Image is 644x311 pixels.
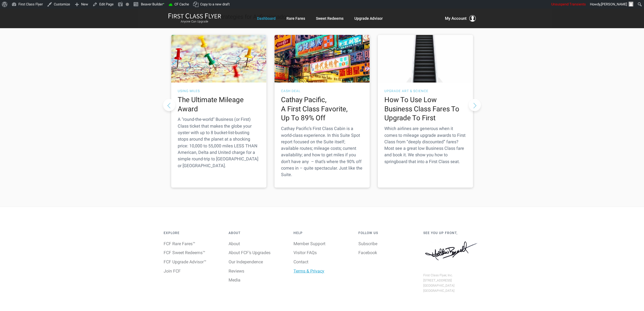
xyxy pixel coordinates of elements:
[359,250,377,255] a: Facebook
[281,95,363,123] h2: Cathay Pacific, A First Class Favorite, Up To 89% Off
[424,278,480,294] div: [STREET_ADDRESS] [GEOGRAPHIC_DATA] [GEOGRAPHIC_DATA]
[469,99,481,111] button: Next slide
[163,1,164,7] span: •
[164,250,206,255] a: FCF Sweet Redeems™
[359,231,415,235] h4: Follow Us
[178,95,260,114] h2: The Ultimate Mileage Award
[316,14,344,23] a: Sweet Redeems
[229,250,271,255] a: About FCF’s Upgrades
[424,273,480,278] div: First Class Flyer, Inc.
[385,89,466,93] h3: Upgrade Art & Science
[168,20,221,24] small: Anyone Can Upgrade
[445,15,467,22] span: My Account
[385,125,466,165] p: Which airlines are generous when it comes to mileage upgrade awards to First Class from “deeply d...
[257,14,276,23] a: Dashboard
[171,35,266,188] a: Using Miles The Ultimate Mileage Award A "round-the-world" Business (or First) Class ticket that ...
[164,259,207,264] a: FCF Upgrade Advisor™
[275,35,370,188] a: Cash Deal Cathay Pacific,A First Class Favorite,Up To 89% Off Cathay Pacific’s First Class Cabin ...
[168,13,221,24] a: First Class FlyerAnyone Can Upgrade
[294,259,309,264] a: Contact
[287,14,305,23] a: Rare Fares
[178,89,260,93] h3: Using Miles
[229,231,286,235] h4: About
[178,116,260,169] p: A "round-the-world" Business (or First) Class ticket that makes the globe your oyster with up to ...
[229,268,245,274] a: Reviews
[424,240,480,262] img: Matthew J. Bennett
[359,241,378,246] a: Subscribe
[229,241,240,246] a: About
[551,2,586,6] span: Unsuspend Transients
[294,268,325,274] a: Terms & Privacy
[281,125,363,178] p: Cathay Pacific’s First Class Cabin is a world-class experience. In this Suite Spot report focused...
[424,231,480,235] h4: See You Up Front,
[294,241,326,246] a: Member Support
[294,250,317,255] a: Visitor FAQs
[355,14,383,23] a: Upgrade Advisor
[164,231,221,235] h4: Explore
[229,277,241,283] a: Media
[163,99,175,111] button: Previous slide
[294,231,351,235] h4: Help
[385,95,466,123] h2: How To Use Low Business Class Fares To Upgrade To First
[168,13,221,19] img: First Class Flyer
[164,268,181,274] a: Join FCF
[281,89,363,93] h3: Cash Deal
[601,2,627,6] span: [PERSON_NAME]
[445,15,476,22] button: My Account
[229,259,263,264] a: Our Independence
[164,241,196,246] a: FCF Rare Fares™
[378,35,473,188] a: Upgrade Art & Science How To Use Low Business Class Fares To Upgrade To First Which airlines are ...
